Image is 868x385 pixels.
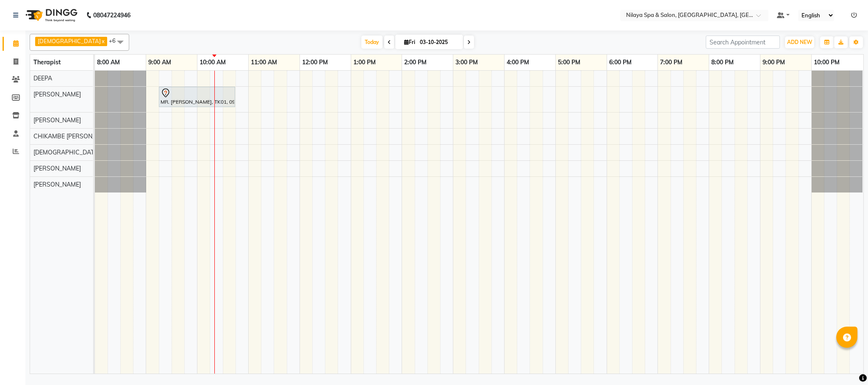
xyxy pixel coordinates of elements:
span: Today [361,36,383,49]
span: Fri [402,39,417,45]
span: CHIKAMBE [PERSON_NAME] [33,132,114,140]
span: [PERSON_NAME] [33,91,81,98]
button: ADD NEW [785,36,814,48]
div: MR. [PERSON_NAME], TK01, 09:15 AM-10:45 AM, Deep Tissue Repair Therapy (90 Minutes)[DEMOGRAPHIC_D... [160,88,234,106]
a: 12:00 PM [300,56,330,69]
a: 5:00 PM [556,56,582,69]
a: 9:00 AM [146,56,173,69]
a: 9:00 PM [760,56,787,69]
a: 10:00 PM [812,56,842,69]
a: 3:00 PM [453,56,480,69]
a: 10:00 AM [197,56,228,69]
a: 8:00 PM [709,56,736,69]
a: 11:00 AM [249,56,279,69]
span: [DEMOGRAPHIC_DATA] [33,148,100,156]
input: 2025-10-03 [417,36,460,49]
span: [PERSON_NAME] [33,116,81,124]
a: 6:00 PM [607,56,634,69]
span: [DEMOGRAPHIC_DATA] [38,38,101,44]
a: 8:00 AM [95,56,122,69]
span: ADD NEW [787,39,812,45]
span: +6 [109,37,122,44]
a: 1:00 PM [351,56,378,69]
a: 2:00 PM [402,56,429,69]
span: [PERSON_NAME] [33,165,81,172]
b: 08047224946 [93,3,130,27]
a: x [101,38,105,44]
a: 4:00 PM [505,56,531,69]
span: DEEPA [33,74,52,82]
img: logo [22,3,80,27]
span: [PERSON_NAME] [33,181,81,188]
iframe: chat widget [832,351,860,377]
span: Therapist [33,58,61,66]
input: Search Appointment [706,36,780,49]
a: 7:00 PM [658,56,685,69]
